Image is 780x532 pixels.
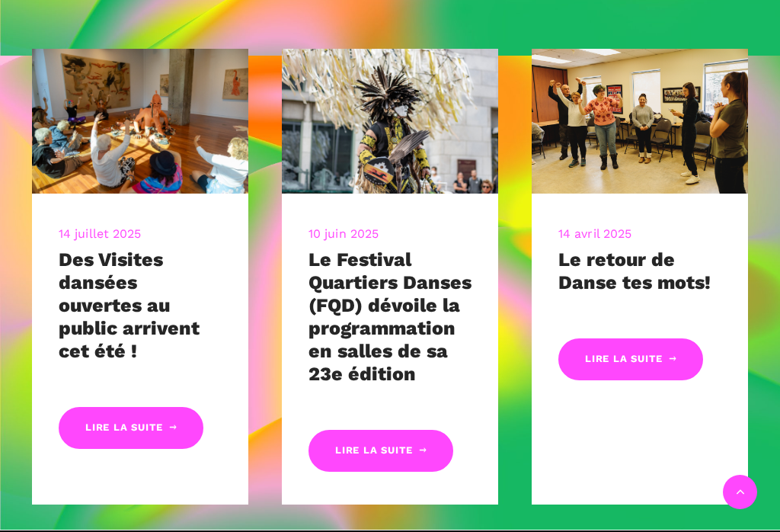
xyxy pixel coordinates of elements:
a: 10 juin 2025 [308,226,379,241]
a: Lire la suite [308,430,453,472]
img: 20240905-9595 [32,49,248,193]
img: R Barbara Diabo 11 crédit Romain Lorraine (30) [282,49,498,193]
a: 14 avril 2025 [558,226,631,241]
img: CARI, 8 mars 2023-209 [532,49,748,193]
a: Le retour de Danse tes mots! [558,248,711,293]
a: Des Visites dansées ouvertes au public arrivent cet été ! [59,248,200,362]
a: Lire la suite [59,407,203,449]
a: 14 juillet 2025 [59,226,142,241]
a: Lire la suite [558,338,703,380]
a: Le Festival Quartiers Danses (FQD) dévoile la programmation en salles de sa 23e édition [308,248,472,385]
